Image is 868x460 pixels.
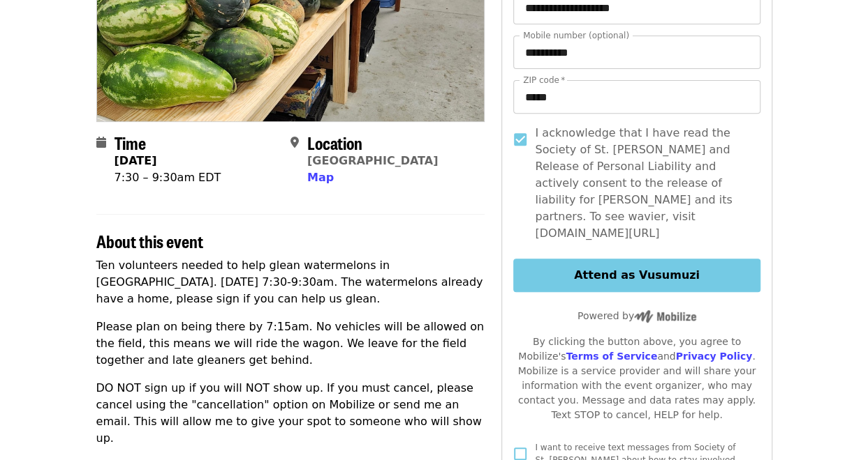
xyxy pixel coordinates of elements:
[307,171,334,184] span: Map
[115,154,157,167] strong: [DATE]
[578,310,696,321] span: Powered by
[96,229,203,253] span: About this event
[96,319,485,369] p: Please plan on being there by 7:15am. No vehicles will be allowed on the field, this means we wil...
[96,257,485,307] p: Ten volunteers needed to help glean watermelons in [GEOGRAPHIC_DATA]. [DATE] 7:30-9:30am. The wat...
[523,31,629,40] label: Mobile number (optional)
[513,259,760,292] button: Attend as Vusumuzi
[513,80,760,114] input: ZIP code
[675,351,752,362] a: Privacy Policy
[115,169,221,186] div: 7:30 – 9:30am EDT
[290,136,299,149] i: map-marker-alt icon
[307,154,438,167] a: [GEOGRAPHIC_DATA]
[535,125,749,242] span: I acknowledge that I have read the Society of St. [PERSON_NAME] and Release of Personal Liability...
[307,169,334,186] button: Map
[115,130,146,155] span: Time
[523,76,565,84] label: ZIP code
[634,310,696,323] img: Powered by Mobilize
[566,351,657,362] a: Terms of Service
[513,36,760,69] input: Mobile number (optional)
[96,136,106,149] i: calendar icon
[513,335,760,422] div: By clicking the button above, you agree to Mobilize's and . Mobilize is a service provider and wi...
[307,130,362,155] span: Location
[96,380,485,447] p: DO NOT sign up if you will NOT show up. If you must cancel, please cancel using the "cancellation...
